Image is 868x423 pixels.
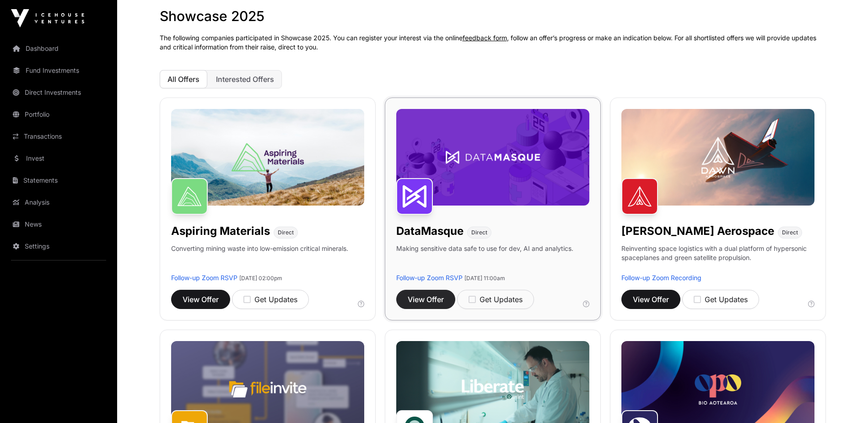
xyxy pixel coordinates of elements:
a: feedback form [463,34,507,42]
img: DataMasque [396,178,433,215]
span: Interested Offers [216,75,274,84]
button: Get Updates [457,290,534,309]
div: Get Updates [694,294,748,305]
h1: DataMasque [396,224,464,239]
a: Invest [7,148,110,168]
button: View Offer [621,290,680,309]
img: Dawn-Banner.jpg [621,109,814,206]
span: All Offers [167,75,199,84]
p: Converting mining waste into low-emission critical minerals. [171,244,348,273]
img: DataMasque-Banner.jpg [396,109,589,206]
a: Follow-up Zoom RSVP [171,274,237,282]
a: Portfolio [7,104,110,125]
a: News [7,214,110,234]
a: Direct Investments [7,82,110,103]
a: Follow-up Zoom RSVP [396,274,463,282]
span: [DATE] 02:00pm [239,275,282,282]
a: Dashboard [7,38,110,59]
img: Aspiring Materials [171,178,208,215]
span: Direct [278,229,294,236]
h1: Showcase 2025 [160,8,826,24]
span: Direct [471,229,487,236]
a: Settings [7,236,110,256]
div: Get Updates [243,294,297,305]
a: Follow-up Zoom Recording [621,274,701,282]
p: Making sensitive data safe to use for dev, AI and analytics. [396,244,573,273]
button: Get Updates [682,290,759,309]
span: Direct [782,229,798,236]
a: Analysis [7,192,110,212]
button: Get Updates [232,290,309,309]
button: Interested Offers [208,70,282,88]
button: View Offer [171,290,230,309]
div: Get Updates [469,294,523,305]
button: View Offer [396,290,455,309]
span: View Offer [183,294,219,305]
img: Aspiring-Banner.jpg [171,109,364,206]
span: View Offer [408,294,444,305]
iframe: Chat Widget [822,379,868,423]
a: Transactions [7,126,110,146]
a: Fund Investments [7,60,110,81]
span: [DATE] 11:00am [464,275,505,282]
img: Icehouse Ventures Logo [11,9,84,27]
button: All Offers [160,70,207,88]
h1: [PERSON_NAME] Aerospace [621,224,774,239]
a: Statements [7,170,110,190]
p: The following companies participated in Showcase 2025. You can register your interest via the onl... [160,33,826,52]
p: Reinventing space logistics with a dual platform of hypersonic spaceplanes and green satellite pr... [621,244,814,273]
img: Dawn Aerospace [621,178,658,215]
span: View Offer [633,294,669,305]
h1: Aspiring Materials [171,224,270,239]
